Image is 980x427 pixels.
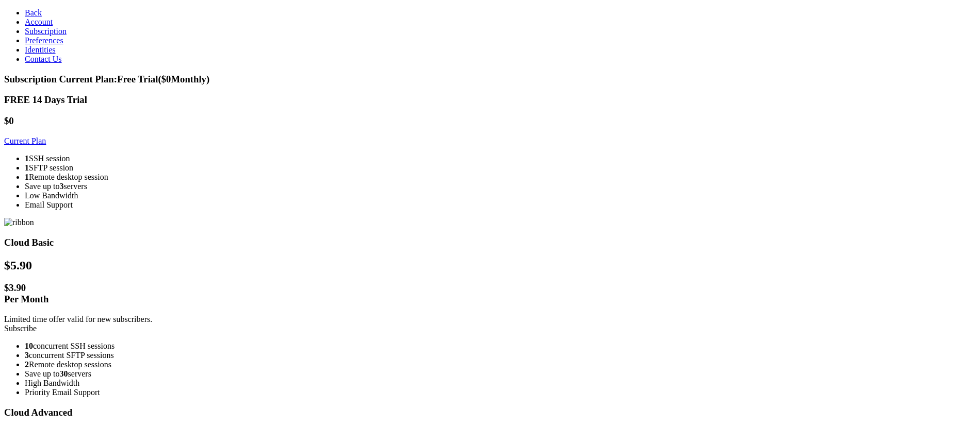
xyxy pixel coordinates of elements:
strong: 3 [60,182,64,191]
li: Save up to servers [25,182,976,191]
li: Email Support [25,200,976,210]
strong: 1 [25,173,29,181]
li: Low Bandwidth [25,191,976,200]
h3: FREE 14 Days Trial [4,94,976,106]
li: High Bandwidth [25,379,976,388]
strong: 1 [25,154,29,163]
a: Back [25,8,42,17]
li: Save up to servers [25,369,976,379]
strong: 30 [60,369,68,378]
a: Identities [25,45,56,54]
strong: 1 [25,163,29,172]
h2: $ 5.90 [4,259,976,272]
li: concurrent SFTP sessions [25,351,976,360]
strong: 10 [25,341,33,350]
a: Subscribe [4,324,37,333]
li: Priority Email Support [25,388,976,397]
h3: Subscription [4,74,976,85]
li: SSH session [25,154,976,163]
h3: Cloud Basic [4,237,976,248]
h3: Cloud Advanced [4,407,976,418]
li: Remote desktop session [25,173,976,182]
img: ribbon [4,218,34,227]
a: Contact Us [25,55,62,63]
a: Subscription [25,27,67,36]
li: concurrent SSH sessions [25,341,976,351]
li: SFTP session [25,163,976,173]
strong: 3 [25,351,29,360]
h1: $0 [4,115,976,127]
span: Current Plan: Free Trial ($ 0 Monthly) [59,74,210,84]
li: Remote desktop sessions [25,360,976,369]
div: Per Month [4,294,976,305]
h1: $ 3.90 [4,282,976,305]
a: Current Plan [4,136,46,145]
a: Account [25,18,53,26]
span: Limited time offer valid for new subscribers. [4,315,152,323]
a: Preferences [25,36,63,45]
strong: 2 [25,360,29,369]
